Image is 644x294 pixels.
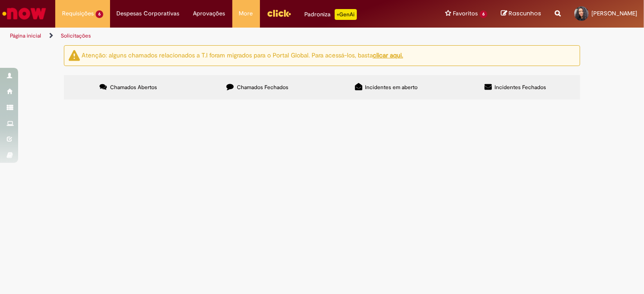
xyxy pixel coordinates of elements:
a: Página inicial [10,32,41,39]
span: More [239,9,253,18]
span: Incidentes Fechados [495,84,547,91]
div: Padroniza [305,9,357,20]
a: clicar aqui. [373,51,403,59]
span: Despesas Corporativas [117,9,180,18]
span: [PERSON_NAME] [591,9,637,17]
span: Chamados Fechados [237,84,288,91]
ng-bind-html: Atenção: alguns chamados relacionados a T.I foram migrados para o Portal Global. Para acessá-los,... [82,51,403,59]
p: +GenAi [335,9,357,20]
a: Solicitações [61,32,91,39]
span: Aprovações [193,9,226,18]
img: ServiceNow [1,5,48,23]
span: Chamados Abertos [110,84,157,91]
span: Rascunhos [509,9,541,18]
img: click_logo_yellow_360x200.png [267,6,291,20]
a: Rascunhos [501,9,541,18]
ul: Trilhas de página [7,28,423,44]
span: Incidentes em aberto [365,84,418,91]
span: Requisições [62,9,94,18]
span: Favoritos [453,9,478,18]
span: 6 [480,10,487,18]
span: 6 [96,10,103,18]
